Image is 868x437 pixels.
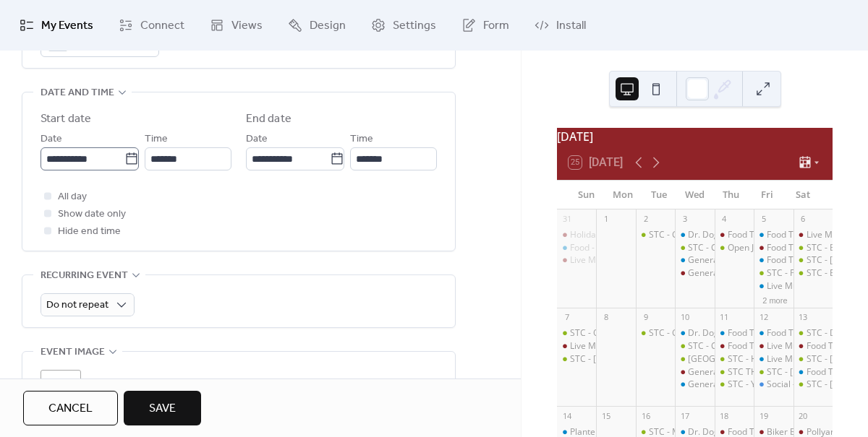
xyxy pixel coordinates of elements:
[41,344,105,361] span: Event image
[75,38,136,55] span: #8EB71DFF
[754,229,793,241] div: Food Truck - Koris Koop -Roselle @ Fri Sep 5, 2025 5pm - 9pm (CDT)
[754,366,793,378] div: STC - Warren Douglas Band @ Fri Sep 12, 2025 7pm - 10pm (CDT)
[9,6,104,45] a: My Events
[793,327,833,339] div: STC - Dark Horse Grill @ Sat Sep 13, 2025 1pm - 5pm (CDT)
[798,410,809,421] div: 20
[793,378,833,391] div: STC - Matt Keen Band @ Sat Sep 13, 2025 7pm - 10pm (CDT)
[793,254,833,267] div: STC - Terry Byrne @ Sat Sep 6, 2025 2pm - 5pm (CDT)
[679,214,690,225] div: 3
[58,223,121,241] span: Hide end time
[675,327,714,339] div: Dr. Dog’s Food Truck - Roselle @ Weekly from 6pm to 9pm
[557,327,596,339] div: STC - Outdoor Doggie Dining class @ 1pm - 2:30pm (CDT)
[524,6,597,45] a: Install
[557,353,596,365] div: STC - Hunt House Creative Arts Center Adult Band Showcase @ Sun Sep 7, 2025 5pm - 7pm (CDT)STC - ...
[231,17,263,35] span: Views
[798,214,809,225] div: 6
[350,131,373,148] span: Time
[58,206,126,223] span: Show date only
[677,181,713,209] div: Wed
[640,312,651,323] div: 9
[675,366,714,378] div: General Knowledge Trivia - Lemont @ Wed Sep 10, 2025 7pm - 9pm (CDT)
[451,6,520,45] a: Form
[793,353,833,365] div: STC - Billy Denton @ Sat Sep 13, 2025 2pm - 5pm (CDT)
[675,254,714,267] div: General Knowledge - Roselle @ Wed Sep 3, 2025 7pm - 9pm (CDT)
[793,366,833,378] div: Food Truck - Chuck’s Wood Fired Pizza - Roselle @ Sat Sep 13, 2025 5pm - 8pm (CST)
[675,353,714,365] div: STC - Stadium Street Eats @ Wed Sep 10, 2025 6pm - 9pm (CDT)
[715,242,754,254] div: Open Jam with Sam Wyatt @ STC @ Thu Sep 4, 2025 7pm - 11pm (CDT)
[561,410,572,421] div: 14
[757,293,793,306] button: 2 more
[124,391,201,425] button: Save
[675,229,714,241] div: Dr. Dog’s Food Truck - Roselle @ Weekly from 6pm to 9pm
[636,229,675,241] div: STC - General Knowledge Trivia @ Tue Sep 2, 2025 7pm - 9pm (CDT)
[246,111,292,128] div: End date
[640,214,651,225] div: 2
[754,353,793,365] div: Live Music - JD Kostyk - Roselle @ Fri Sep 12, 2025 7pm - 10pm (CDT)
[277,6,357,45] a: Design
[570,327,801,339] div: STC - Outdoor Doggie Dining class @ 1pm - 2:30pm (CDT)
[758,312,769,323] div: 12
[46,295,109,315] span: Do not repeat
[679,410,690,421] div: 17
[636,327,675,339] div: STC - General Knowledge Trivia @ Tue Sep 9, 2025 7pm - 9pm (CDT)
[108,6,195,45] a: Connect
[640,410,651,421] div: 16
[600,214,611,225] div: 1
[199,6,273,45] a: Views
[754,242,793,254] div: Food Truck - Pizza 750 - Lemont @ Fri Sep 5, 2025 5pm - 9pm (CDT)
[246,131,268,148] span: Date
[715,353,754,365] div: STC - Happy Lobster @ Thu Sep 11, 2025 5pm - 9pm (CDT)
[557,128,833,145] div: [DATE]
[793,229,833,241] div: Live Music- InFunktious Duo - Lemont @ Sat Sep 6, 2025 2pm - 5pm (CDT)
[483,17,509,35] span: Form
[41,370,81,410] div: ;
[570,254,799,267] div: Live Music - [PERSON_NAME] @ [DATE] 2pm - 5pm (CDT)
[41,131,62,148] span: Date
[149,400,176,417] span: Save
[719,214,730,225] div: 4
[793,340,833,352] div: Food Truck - Happy Times - Lemont @ Sat Sep 13, 2025 2pm - 6pm (CDT)
[557,254,596,267] div: Live Music - Shawn Salmon - Lemont @ Sun Aug 31, 2025 2pm - 5pm (CDT)
[749,181,785,209] div: Fri
[561,312,572,323] div: 7
[570,242,807,254] div: Food - Good Stuff Eats - Roselle @ [DATE] 1pm - 4pm (CDT)
[793,242,833,254] div: STC - Brew Town Bites @ Sat Sep 6, 2025 2pm - 7pm (CDT)
[570,340,799,352] div: Live Music - [PERSON_NAME] @ [DATE] 2pm - 4pm (CDT)
[758,214,769,225] div: 5
[605,181,641,209] div: Mon
[41,85,114,102] span: Date and time
[600,312,611,323] div: 8
[715,340,754,352] div: Food Truck - Tacos Los Jarochitos - Lemont @ Thu Sep 11, 2025 5pm - 9pm (CDT)
[140,17,184,35] span: Connect
[41,17,93,35] span: My Events
[557,229,596,241] div: Holiday Taproom Hours 12pm -10pm @ Sun Aug 31, 2025
[754,280,793,293] div: Live Music - Billy Denton - Roselle @ Fri Sep 5, 2025 7pm - 10pm (CDT)
[569,181,605,209] div: Sun
[310,17,346,35] span: Design
[48,400,93,417] span: Cancel
[754,378,793,391] div: Social - Magician Pat Flanagan @ Fri Sep 12, 2025 8pm - 10:30pm (CDT)
[557,340,596,352] div: Live Music - Dylan Raymond - Lemont @ Sun Sep 7, 2025 2pm - 4pm (CDT)
[719,312,730,323] div: 11
[23,391,118,425] button: Cancel
[556,17,586,35] span: Install
[675,340,714,352] div: STC - Charity Bike Ride with Sammy's Bikes @ Weekly from 6pm to 7:30pm on Wednesday from Wed May ...
[715,327,754,339] div: Food Truck - Dr Dogs - Roselle @ Thu Sep 11, 2025 5pm - 9pm (CDT)
[754,340,793,352] div: Live Music - Dan Colles - Lemont @ Fri Sep 12, 2025 7pm - 10pm (CDT)
[712,181,749,209] div: Thu
[570,229,760,241] div: Holiday Taproom Hours 12pm -10pm @ [DATE]
[798,312,809,323] div: 13
[754,327,793,339] div: Food Truck - Da Wing Wagon/ Launch party - Roselle @ Fri Sep 12, 2025 5pm - 9pm (CDT)
[360,6,447,45] a: Settings
[719,410,730,421] div: 18
[758,410,769,421] div: 19
[785,181,821,209] div: Sat
[145,131,168,148] span: Time
[557,242,596,254] div: Food - Good Stuff Eats - Roselle @ Sun Aug 31, 2025 1pm - 4pm (CDT)
[675,267,714,280] div: General Knowledge Trivia - Lemont @ Wed Sep 3, 2025 7pm - 9pm (CDT)
[41,267,128,285] span: Recurring event
[561,214,572,225] div: 31
[675,378,714,391] div: General Knowledge Trivia - Roselle @ Wed Sep 10, 2025 7pm - 9pm (CDT)
[600,410,611,421] div: 15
